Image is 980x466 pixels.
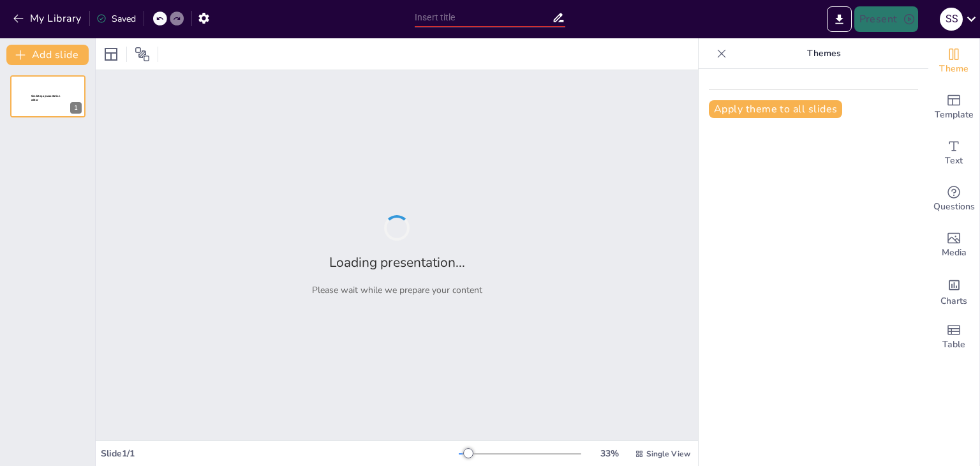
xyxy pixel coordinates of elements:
button: My Library [10,8,87,29]
span: Template [935,108,974,122]
div: Get real-time input from your audience [928,176,979,222]
button: Add slide [6,45,89,65]
div: Saved [96,13,136,25]
span: Questions [933,200,975,214]
button: Apply theme to all slides [709,100,842,118]
button: S S [940,6,963,32]
button: Present [854,6,918,32]
div: 1 [10,75,85,117]
span: Table [942,338,965,352]
span: Position [135,47,150,62]
span: Sendsteps presentation editor [31,94,60,101]
div: Add images, graphics, shapes or video [928,222,979,268]
div: Add charts and graphs [928,268,979,314]
span: Media [942,246,967,260]
span: Text [945,154,963,168]
p: Themes [732,38,916,69]
p: Please wait while we prepare your content [312,284,482,296]
input: Insert title [415,8,552,27]
div: Add a table [928,314,979,360]
span: Charts [940,294,967,308]
span: Theme [939,62,969,76]
div: Slide 1 / 1 [101,447,459,460]
span: Single View [646,449,690,459]
div: Add ready made slides [928,84,979,130]
div: Change the overall theme [928,38,979,84]
div: 33 % [594,447,625,460]
div: Layout [101,44,121,64]
h2: Loading presentation... [329,253,465,271]
button: Export to PowerPoint [827,6,852,32]
div: Add text boxes [928,130,979,176]
div: S S [940,8,963,31]
div: 1 [70,102,82,114]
